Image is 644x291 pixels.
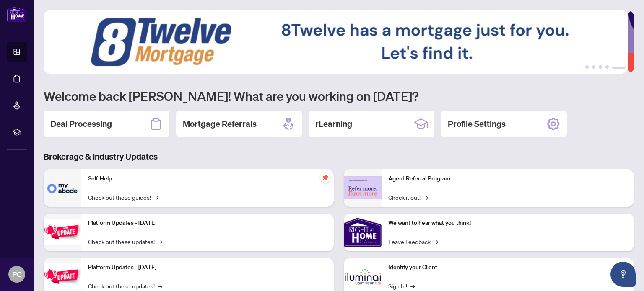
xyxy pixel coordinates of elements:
button: 2 [592,65,595,69]
button: 4 [605,65,609,69]
span: → [410,281,415,291]
a: Check out these updates!→ [88,281,162,291]
h1: Welcome back [PERSON_NAME]! What are you working on [DATE]? [44,88,634,104]
p: Self-Help [88,174,327,183]
span: → [154,193,158,202]
img: Platform Updates - July 21, 2025 [44,219,81,245]
img: Platform Updates - July 8, 2025 [44,263,81,290]
img: We want to hear what you think! [344,214,382,251]
p: Agent Referral Program [388,174,627,183]
button: Open asap [610,262,636,287]
a: Check out these guides!→ [88,193,158,202]
span: → [434,237,438,246]
img: Slide 4 [44,10,628,74]
button: 3 [599,65,602,69]
span: → [158,237,162,246]
a: Check it out!→ [388,193,428,202]
a: Check out these updates!→ [88,237,162,246]
img: Agent Referral Program [344,176,382,199]
p: Identify your Client [388,263,627,272]
h2: Mortgage Referrals [183,118,257,130]
p: Platform Updates - [DATE] [88,219,327,228]
img: logo [7,6,27,22]
span: PC [12,268,22,280]
img: Self-Help [44,169,81,207]
a: Leave Feedback→ [388,237,438,246]
span: → [158,281,162,291]
span: → [424,193,428,202]
button: 5 [612,65,626,69]
a: Sign In!→ [388,281,415,291]
h2: rLearning [315,118,352,130]
h2: Profile Settings [448,118,506,130]
p: Platform Updates - [DATE] [88,263,327,272]
h3: Brokerage & Industry Updates [44,151,634,162]
p: We want to hear what you think! [388,219,627,228]
span: pushpin [320,173,330,183]
button: 1 [585,65,589,69]
h2: Deal Processing [50,118,112,130]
